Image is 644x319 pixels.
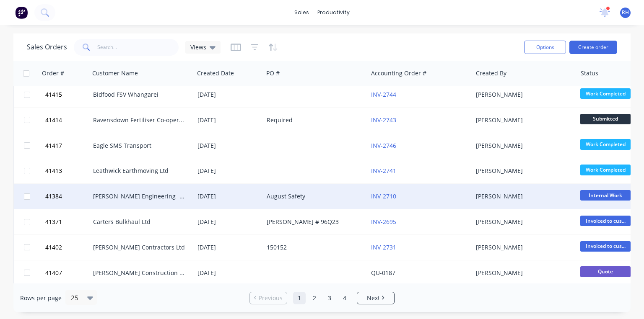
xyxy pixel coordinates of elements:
[569,41,617,54] button: Create order
[476,269,569,277] div: [PERSON_NAME]
[580,139,631,149] span: Work Completed
[45,218,62,226] span: 41371
[15,6,28,19] img: Factory
[197,90,260,99] div: [DATE]
[476,69,506,77] div: Created By
[92,69,138,77] div: Customer Name
[259,294,283,302] span: Previous
[93,167,186,175] div: Leathwick Earthmoving Ltd
[93,141,186,150] div: Eagle SMS Transport
[371,167,396,175] a: INV-2741
[290,6,313,19] div: sales
[97,39,179,56] input: Search...
[371,218,396,226] a: INV-2695
[622,9,629,16] span: RH
[45,167,62,175] span: 41413
[266,69,280,77] div: PO #
[293,292,306,304] a: Page 1 is your current page
[581,69,598,77] div: Status
[580,190,631,201] span: Internal Work
[580,241,631,252] span: Invoiced to cus...
[371,141,396,149] a: INV-2746
[250,294,287,302] a: Previous page
[357,294,394,302] a: Next page
[371,192,396,200] a: INV-2710
[43,235,93,260] button: 41402
[43,158,93,183] button: 41413
[580,266,631,277] span: Quote
[45,192,62,201] span: 41384
[43,184,93,209] button: 41384
[197,116,260,124] div: [DATE]
[476,243,569,252] div: [PERSON_NAME]
[267,116,360,124] div: Required
[267,192,360,201] div: August Safety
[267,218,360,226] div: [PERSON_NAME] # 96Q23
[42,69,64,77] div: Order #
[93,116,186,124] div: Ravensdown Fertiliser Co-operative
[27,43,67,51] h1: Sales Orders
[308,292,321,304] a: Page 2
[45,243,62,252] span: 41402
[45,269,62,277] span: 41407
[323,292,336,304] a: Page 3
[476,116,569,124] div: [PERSON_NAME]
[190,43,206,51] span: Views
[93,192,186,201] div: [PERSON_NAME] Engineering - Safety
[338,292,351,304] a: Page 4
[371,243,396,251] a: INV-2731
[476,192,569,201] div: [PERSON_NAME]
[43,260,93,286] button: 41407
[313,6,354,19] div: productivity
[476,167,569,175] div: [PERSON_NAME]
[580,165,631,175] span: Work Completed
[43,209,93,234] button: 41371
[197,192,260,201] div: [DATE]
[580,88,631,99] span: Work Completed
[93,218,186,226] div: Carters Bulkhaul Ltd
[371,269,395,277] a: QU-0187
[45,141,62,150] span: 41417
[580,216,631,226] span: Invoiced to cus...
[371,116,396,124] a: INV-2743
[197,141,260,150] div: [DATE]
[93,90,186,99] div: Bidfood FSV Whangarei
[43,108,93,133] button: 41414
[367,294,380,302] span: Next
[476,141,569,150] div: [PERSON_NAME]
[43,133,93,158] button: 41417
[246,292,398,304] ul: Pagination
[580,114,631,124] span: Submitted
[93,269,186,277] div: [PERSON_NAME] Construction Ltd
[43,82,93,107] button: 41415
[93,243,186,252] div: [PERSON_NAME] Contractors Ltd
[476,218,569,226] div: [PERSON_NAME]
[524,41,566,54] button: Options
[197,269,260,277] div: [DATE]
[476,90,569,99] div: [PERSON_NAME]
[45,90,62,99] span: 41415
[197,69,234,77] div: Created Date
[197,167,260,175] div: [DATE]
[267,243,360,252] div: 150152
[45,116,62,124] span: 41414
[371,90,396,98] a: INV-2744
[197,243,260,252] div: [DATE]
[197,218,260,226] div: [DATE]
[371,69,426,77] div: Accounting Order #
[20,294,62,302] span: Rows per page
